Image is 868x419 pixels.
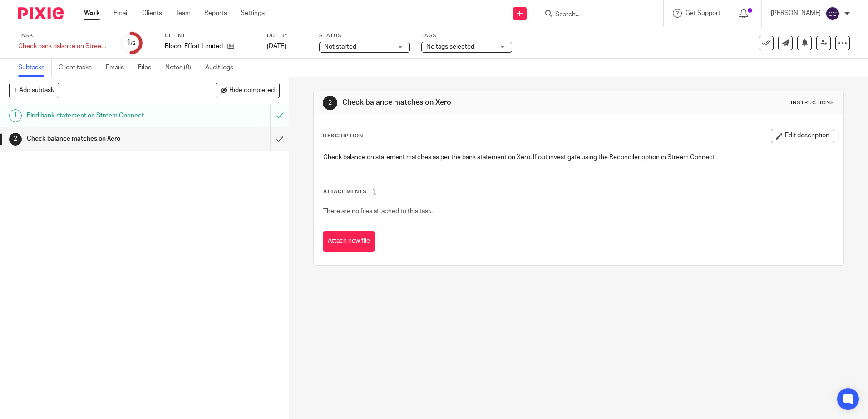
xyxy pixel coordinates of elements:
[426,44,474,50] span: No tags selected
[323,231,375,252] button: Attach new file
[267,43,286,49] span: [DATE]
[9,83,59,98] button: + Add subtask
[323,153,833,162] p: Check balance on statement matches as per the bank statement on Xero. If out investigate using th...
[204,9,227,18] a: Reports
[59,59,99,77] a: Client tasks
[771,129,834,143] button: Edit description
[27,132,183,146] h1: Check balance matches on Xero
[127,38,136,48] div: 1
[18,42,109,51] div: Check bank balance on Streem Connect
[165,59,198,77] a: Notes (0)
[18,32,109,39] label: Task
[131,41,136,46] small: /2
[323,189,367,194] span: Attachments
[342,98,598,107] h1: Check balance matches on Xero
[267,32,308,39] label: Due by
[686,10,720,16] span: Get Support
[165,42,223,51] p: Bloom Effort Limited
[241,9,265,18] a: Settings
[106,59,131,77] a: Emails
[216,83,280,98] button: Hide completed
[323,132,363,140] p: Description
[18,7,64,19] img: Pixie
[791,99,834,107] div: Instructions
[27,109,183,122] h1: Find bank statement on Streem Connect
[84,9,100,18] a: Work
[323,208,433,214] span: There are no files attached to this task.
[142,9,162,18] a: Clients
[18,59,52,77] a: Subtasks
[319,32,410,39] label: Status
[113,9,128,18] a: Email
[9,133,22,146] div: 2
[9,109,22,122] div: 1
[324,44,356,50] span: Not started
[825,6,840,21] img: svg%3E
[229,87,275,94] span: Hide completed
[554,11,636,19] input: Search
[421,32,512,39] label: Tags
[176,9,191,18] a: Team
[323,96,337,110] div: 2
[771,9,821,18] p: [PERSON_NAME]
[205,59,240,77] a: Audit logs
[138,59,158,77] a: Files
[165,32,256,39] label: Client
